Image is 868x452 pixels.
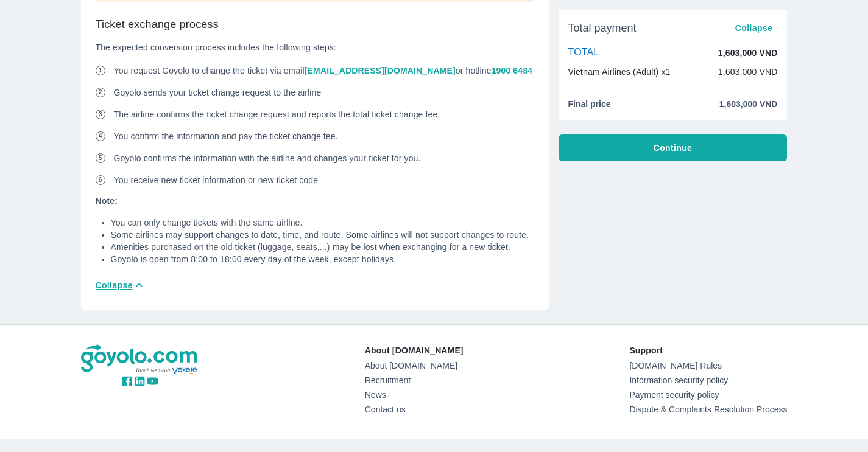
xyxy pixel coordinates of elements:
font: About [DOMAIN_NAME] [365,346,464,355]
a: Information security policy [629,375,787,385]
font: You receive new ticket information or new ticket code [114,175,319,185]
button: Continue [559,134,788,161]
font: 1,603,000 VND [719,99,778,109]
a: [DOMAIN_NAME] Rules [629,361,787,370]
a: [EMAIL_ADDRESS][DOMAIN_NAME] [305,66,456,75]
font: About [DOMAIN_NAME] [365,361,458,370]
font: Vietnam Airlines (Adult) x1 [568,67,671,77]
button: Collapse [91,275,150,295]
font: You can only change tickets with the same airline. [111,218,303,228]
font: TOTAL [568,47,599,57]
font: Collapse [96,280,133,290]
font: You request Goyolo to change the ticket via email [114,66,305,75]
a: News [365,390,464,400]
font: [DOMAIN_NAME] Rules [629,361,722,370]
font: Goyolo confirms the information with the airline and changes your ticket for you. [114,153,421,163]
a: About [DOMAIN_NAME] [365,361,464,370]
font: 1 [99,67,102,74]
button: Collapse [730,19,778,37]
a: Contact us [365,405,464,414]
font: Recruitment [365,375,411,385]
font: Continue [654,143,692,153]
font: 1,603,000 VND [718,48,778,58]
a: Dispute & Complaints Resolution Process [629,405,787,414]
font: Amenities purchased on the old ticket (luggage, seats,...) may be lost when exchanging for a new ... [111,242,510,252]
font: The airline confirms the ticket change request and reports the total ticket change fee. [114,110,440,119]
font: Some airlines may support changes to date, time, and route. Some airlines will not support change... [111,230,529,240]
font: Information security policy [629,375,728,385]
font: 5 [99,155,102,161]
font: 2 [99,89,102,96]
font: 4 [99,133,102,139]
font: Collapse [735,23,773,33]
font: Support [629,346,663,355]
font: Note: [96,196,118,206]
font: 6 [99,176,102,183]
font: 3 [99,111,102,117]
font: You confirm the information and pay the ticket change fee. [114,131,338,141]
a: Recruitment [365,375,464,385]
img: logo [81,344,199,375]
font: Final price [568,99,611,109]
font: 1,603,000 VND [718,67,778,77]
font: Contact us [365,405,406,414]
font: Goyolo sends your ticket change request to the airline [114,88,322,97]
font: Payment security policy [629,390,719,400]
font: or hotline [456,66,492,75]
font: Ticket exchange process [96,18,219,30]
font: News [365,390,386,400]
a: 1900 6484 [492,66,532,75]
font: Goyolo is open from 8:00 to 18:00 every day of the week, except holidays. [111,254,397,264]
a: Payment security policy [629,390,787,400]
font: The expected conversion process includes the following steps: [96,43,337,52]
font: Total payment [568,22,637,34]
